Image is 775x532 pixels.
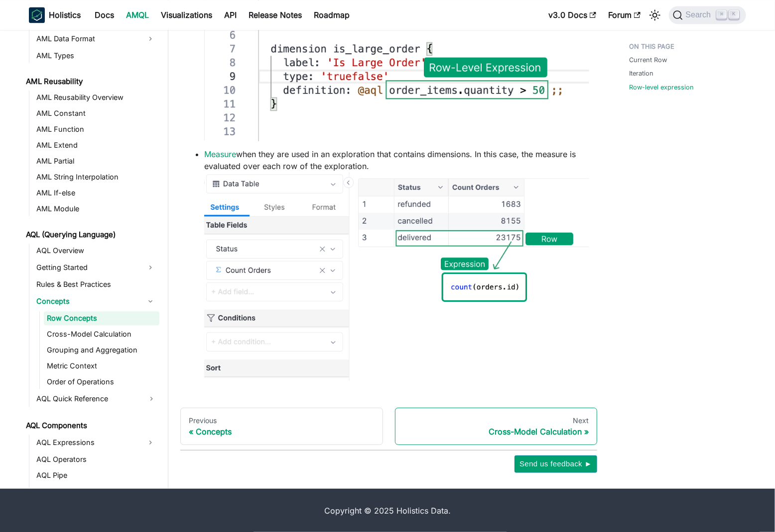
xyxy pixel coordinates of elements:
[629,69,653,78] a: Iteration
[647,7,663,23] button: Switch between dark and light mode (currently light mode)
[33,244,159,258] a: AQL Overview
[44,375,159,389] a: Order of Operations
[49,9,81,21] b: Holistics
[683,10,717,19] span: Search
[395,408,598,445] a: NextCross-Model Calculation
[141,484,159,500] button: Expand sidebar category 'AQL Types'
[44,311,159,325] a: Row Concepts
[141,260,159,275] button: Expand sidebar category 'Getting Started'
[23,75,159,89] a: AML Reusability
[33,202,159,216] a: AML Module
[243,7,308,23] a: Release Notes
[403,416,589,425] div: Next
[204,148,589,384] li: when they are used in an exploration that contains dimensions. In this case, the measure is evalu...
[89,7,120,23] a: Docs
[629,83,694,92] a: Row-level expression
[602,7,646,23] a: Forum
[23,228,159,242] a: AQL (Querying Language)
[180,408,383,445] a: PreviousConcepts
[29,7,81,23] a: HolisticsHolistics
[403,427,589,437] div: Cross-Model Calculation
[33,293,141,309] a: Concepts
[629,55,667,65] a: Current Row
[155,7,218,23] a: Visualizations
[33,122,159,136] a: AML Function
[189,416,375,425] div: Previous
[204,149,236,159] a: Measure
[33,154,159,168] a: AML Partial
[33,484,141,500] a: AQL Types
[519,457,592,470] span: Send us feedback ►
[33,138,159,152] a: AML Extend
[33,452,159,466] a: AQL Operators
[29,7,45,23] img: Holistics
[33,170,159,184] a: AML String Interpolation
[44,327,159,341] a: Cross-Model Calculation
[669,6,746,24] button: Search (Command+K)
[204,172,589,381] img: measure
[33,277,159,291] a: Rules & Best Practices
[44,359,159,373] a: Metric Context
[33,391,159,407] a: AQL Quick Reference
[33,49,159,63] a: AML Types
[141,31,159,47] button: Expand sidebar category 'AML Data Format'
[717,10,727,19] kbd: ⌘
[515,455,597,472] button: Send us feedback ►
[33,186,159,200] a: AML If-else
[542,7,602,23] a: v3.0 Docs
[141,293,159,309] button: Collapse sidebar category 'Concepts'
[180,408,597,445] nav: Docs pages
[33,90,159,104] a: AML Reusability Overview
[120,7,155,23] a: AMQL
[33,468,159,482] a: AQL Pipe
[33,435,141,450] a: AQL Expressions
[44,343,159,357] a: Grouping and Aggregation
[729,10,739,19] kbd: K
[33,31,141,47] a: AML Data Format
[141,435,159,450] button: Expand sidebar category 'AQL Expressions'
[71,505,704,517] div: Copyright © 2025 Holistics Data.
[33,106,159,120] a: AML Constant
[189,427,375,437] div: Concepts
[23,419,159,433] a: AQL Components
[218,7,243,23] a: API
[33,260,141,275] a: Getting Started
[308,7,356,23] a: Roadmap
